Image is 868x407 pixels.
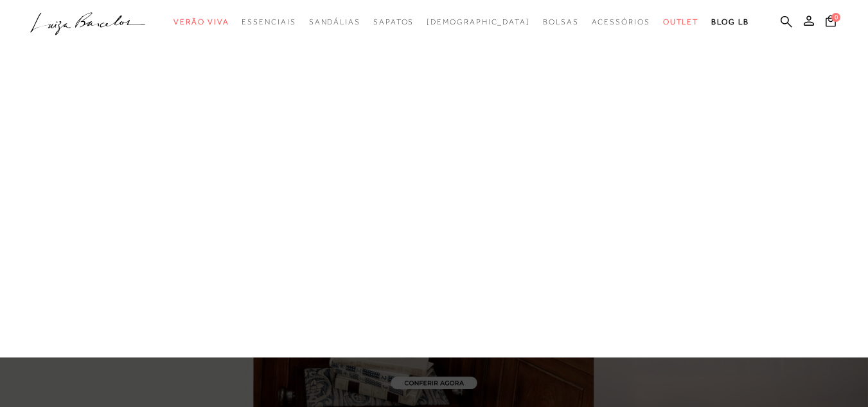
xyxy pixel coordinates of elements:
a: categoryNavScreenReaderText [242,10,296,34]
span: Outlet [663,17,699,26]
a: noSubCategoriesText [427,10,530,34]
a: categoryNavScreenReaderText [543,10,579,34]
span: Bolsas [543,17,579,26]
span: Sapatos [373,17,414,26]
span: Essenciais [242,17,296,26]
span: BLOG LB [711,17,748,26]
a: categoryNavScreenReaderText [309,10,360,34]
span: Acessórios [592,17,650,26]
a: categoryNavScreenReaderText [592,10,650,34]
a: BLOG LB [711,10,748,34]
span: Sandálias [309,17,360,26]
a: categoryNavScreenReaderText [663,10,699,34]
span: [DEMOGRAPHIC_DATA] [427,17,530,26]
a: categoryNavScreenReaderText [373,10,414,34]
span: Verão Viva [173,17,229,26]
button: 0 [822,14,840,32]
span: 0 [831,13,840,22]
a: categoryNavScreenReaderText [173,10,229,34]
